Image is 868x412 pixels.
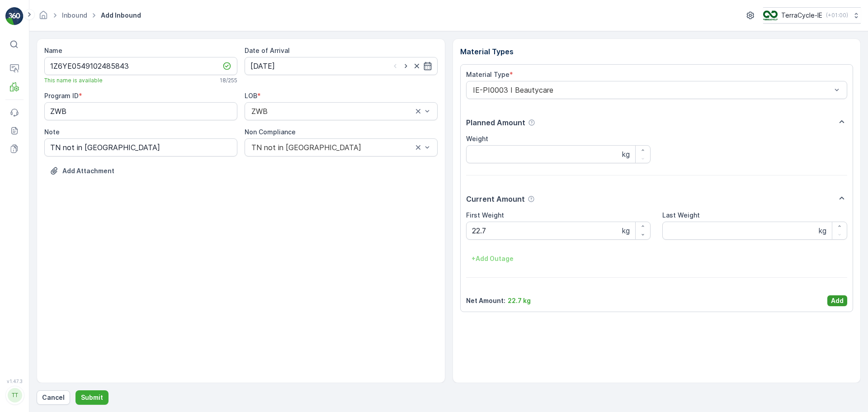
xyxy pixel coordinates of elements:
label: Non Compliance [245,128,296,136]
button: Add [827,295,847,306]
p: Net Amount : [466,296,505,305]
label: Material Type [466,71,509,78]
button: TT [5,386,24,405]
label: First Weight [466,211,504,219]
label: Weight [466,135,488,142]
p: 18 / 255 [220,77,237,84]
p: kg [622,225,630,236]
p: Current Amount [466,194,525,204]
label: Program ID [44,92,79,99]
span: This name is available [44,77,103,84]
p: kg [622,149,630,160]
p: ⌘B [21,41,30,48]
button: Cancel [37,390,70,405]
label: Note [44,128,60,136]
button: Submit [75,390,108,405]
p: Planned Amount [466,117,525,128]
p: Add [831,296,844,305]
button: TerraCycle-IE(+01:00) [763,7,861,24]
input: dd/mm/yyyy [245,57,438,75]
img: TC_CKGxpWm.png [763,10,778,20]
p: Submit [81,393,103,402]
div: TT [8,388,22,403]
img: logo [5,7,24,25]
div: Help Tooltip Icon [528,119,535,126]
div: Help Tooltip Icon [528,195,535,203]
p: 22.7 kg [508,296,531,305]
button: Upload File [44,164,120,178]
button: +Add Outage [466,251,519,266]
label: Last Weight [662,211,700,219]
a: Inbound [62,11,87,19]
label: Date of Arrival [245,47,290,54]
p: kg [819,225,826,236]
a: Homepage [38,14,48,21]
p: Material Types [460,46,854,57]
span: Add Inbound [99,11,143,20]
p: Add Attachment [62,166,114,175]
p: TerraCycle-IE [781,11,822,20]
p: ( +01:00 ) [826,12,848,19]
p: + Add Outage [472,254,514,263]
p: Cancel [42,393,65,402]
label: Name [44,47,62,54]
span: v 1.47.3 [5,379,24,384]
label: LOB [245,92,257,99]
p: [DOMAIN_NAME] [28,391,80,400]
